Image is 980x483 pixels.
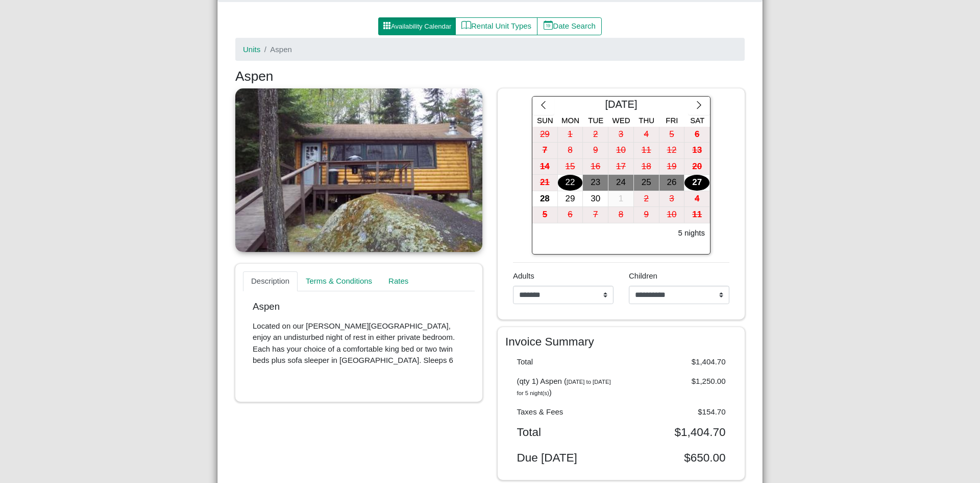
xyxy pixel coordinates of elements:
[383,21,391,30] svg: grid3x3 gap fill
[583,127,608,143] button: 2
[694,100,704,110] svg: chevron right
[608,175,634,191] button: 24
[666,116,678,125] span: Fri
[634,127,659,143] div: 4
[558,191,583,208] button: 29
[659,191,684,207] div: 3
[253,320,465,366] p: Located on our [PERSON_NAME][GEOGRAPHIC_DATA], enjoy an undisturbed night of rest in either priva...
[634,191,659,207] div: 2
[659,159,684,175] div: 19
[608,191,634,208] button: 1
[608,191,633,207] div: 1
[583,191,608,207] div: 30
[583,207,608,223] button: 7
[509,451,622,465] div: Due [DATE]
[684,207,710,223] button: 11
[532,159,557,175] div: 14
[608,159,634,175] button: 17
[513,271,534,280] span: Adults
[583,143,608,159] button: 9
[583,159,608,175] button: 16
[558,159,583,175] button: 15
[608,127,633,143] div: 3
[621,425,733,439] div: $1,404.70
[629,271,657,280] span: Children
[588,116,603,125] span: Tue
[243,271,298,292] a: Description
[684,175,709,191] div: 27
[561,116,579,125] span: Mon
[688,97,710,115] button: chevron right
[509,406,622,418] div: Taxes & Fees
[455,17,537,36] button: bookRental Unit Types
[532,127,557,143] div: 29
[621,451,733,465] div: $650.00
[583,175,608,191] button: 23
[537,116,553,125] span: Sun
[684,191,710,208] button: 4
[608,143,633,158] div: 10
[537,17,602,36] button: calendar dateDate Search
[678,228,705,238] h6: 5 nights
[684,143,710,159] button: 13
[509,356,622,368] div: Total
[583,159,608,175] div: 16
[659,143,685,159] button: 12
[608,175,633,191] div: 24
[558,207,583,223] button: 6
[684,159,710,175] button: 20
[544,20,553,30] svg: calendar date
[532,159,558,175] button: 14
[532,207,557,223] div: 5
[659,175,685,191] button: 26
[639,116,654,125] span: Thu
[554,97,688,115] div: [DATE]
[684,127,710,143] button: 6
[380,271,416,292] a: Rates
[558,191,583,207] div: 29
[634,175,659,191] button: 25
[558,175,583,191] div: 22
[634,143,659,159] button: 11
[634,191,659,208] button: 2
[634,175,659,191] div: 25
[461,20,471,30] svg: book
[532,191,558,208] button: 28
[505,335,737,349] h4: Invoice Summary
[583,191,608,208] button: 30
[684,191,709,207] div: 4
[509,376,622,399] div: (qty 1) Aspen ( )
[659,175,684,191] div: 26
[684,159,709,175] div: 20
[532,175,558,191] button: 21
[612,116,630,125] span: Wed
[532,127,558,143] button: 29
[608,207,634,223] button: 8
[608,143,634,159] button: 10
[532,143,557,158] div: 7
[634,207,659,223] button: 9
[558,127,583,143] button: 1
[558,175,583,191] button: 22
[558,143,583,159] button: 8
[532,143,558,159] button: 7
[532,175,557,191] div: 21
[659,207,685,223] button: 10
[243,45,260,54] a: Units
[378,17,456,36] button: grid3x3 gap fillAvailability Calendar
[659,191,685,208] button: 3
[253,301,465,313] p: Aspen
[621,406,733,418] div: $154.70
[684,175,710,191] button: 27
